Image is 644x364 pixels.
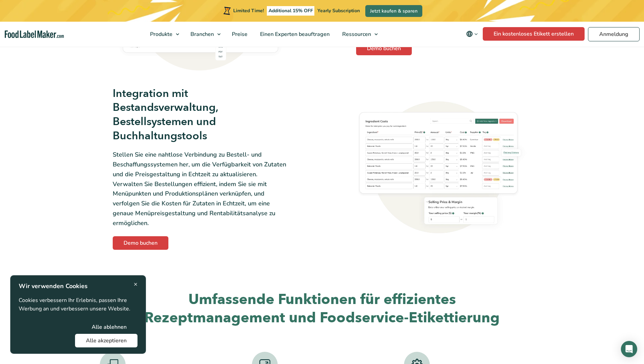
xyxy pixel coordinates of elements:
a: Ressourcen [336,22,381,47]
span: Ressourcen [340,31,372,38]
a: Demo buchen [113,236,168,250]
a: Ein kostenloses Etikett erstellen [483,27,585,41]
a: Branchen [184,22,224,47]
a: Demo buchen [356,42,412,55]
span: Limited Time! [233,7,264,14]
p: Cookies verbessern Ihr Erlebnis, passen Ihre Werbung an und verbessern unsere Website. [19,296,137,314]
p: Stellen Sie eine nahtlose Verbindung zu Bestell- und Beschaffungssystemen her, um die Verfügbarke... [113,150,288,228]
a: Jetzt kaufen & sparen [365,5,422,17]
span: Preise [230,31,248,38]
button: Alle akzeptieren [75,334,137,347]
button: Alle ablehnen [81,320,137,334]
span: Produkte [148,31,173,38]
button: Change language [461,27,483,41]
a: Produkte [144,22,183,47]
h2: Umfassende Funktionen für effizientes Rezeptmanagement und Foodservice-Etikettierung [100,290,545,327]
span: Yearly Subscription [317,7,360,14]
a: Food Label Maker homepage [5,31,64,38]
strong: Wir verwenden Cookies [19,282,88,290]
a: Preise [226,22,252,47]
div: Open Intercom Messenger [621,341,637,357]
h3: Integration mit Bestandsverwaltung, Bestellsystemen und Buchhaltungstools [113,87,288,143]
span: Einen Experten beauftragen [258,31,330,38]
span: Additional 15% OFF [267,6,315,16]
a: Anmeldung [588,27,640,41]
span: × [134,280,137,289]
span: Branchen [188,31,215,38]
a: Einen Experten beauftragen [254,22,334,47]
